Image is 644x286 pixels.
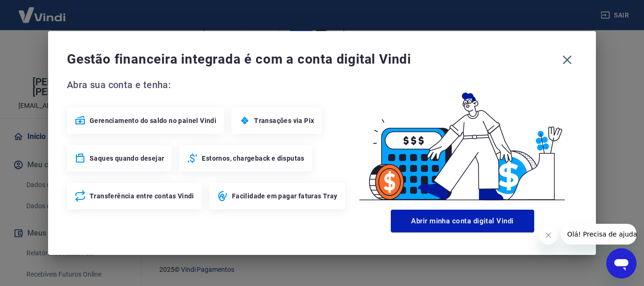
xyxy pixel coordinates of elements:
span: Gerenciamento do saldo no painel Vindi [90,116,216,125]
img: Good Billing [348,77,577,206]
span: Transações via Pix [254,116,314,125]
iframe: Fechar mensagem [539,226,558,245]
button: Abrir minha conta digital Vindi [391,210,534,232]
iframe: Mensagem da empresa [561,224,636,245]
span: Abra sua conta e tenha: [67,77,348,92]
span: Olá! Precisa de ajuda? [6,7,79,14]
span: Facilidade em pagar faturas Tray [232,191,338,201]
span: Transferência entre contas Vindi [90,191,194,201]
span: Gestão financeira integrada é com a conta digital Vindi [67,50,557,69]
iframe: Botão para abrir a janela de mensagens [606,248,636,278]
span: Saques quando desejar [90,154,164,163]
span: Estornos, chargeback e disputas [202,154,304,163]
